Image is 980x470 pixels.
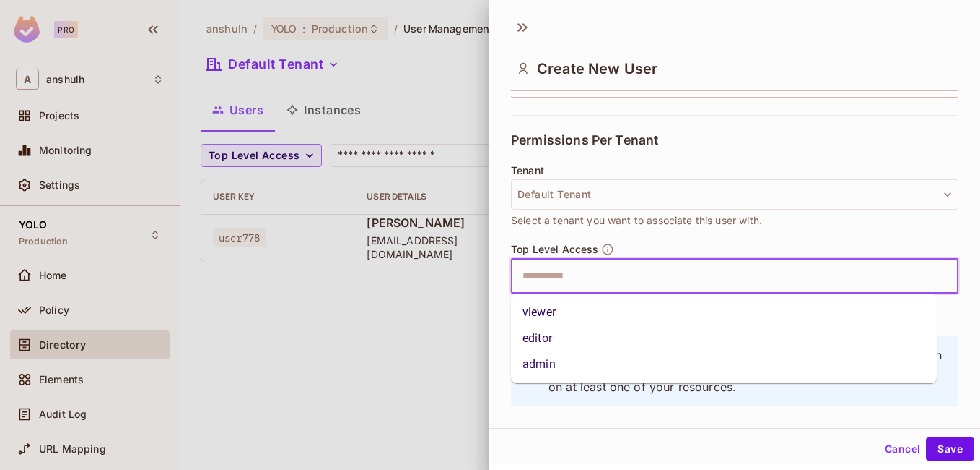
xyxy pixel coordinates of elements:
[879,437,926,461] button: Cancel
[950,274,953,277] button: Close
[511,133,658,148] span: Permissions Per Tenant
[511,179,958,210] button: Default Tenant
[511,325,937,351] li: editor
[511,244,598,255] span: Top Level Access
[511,299,937,325] li: viewer
[537,60,657,77] span: Create New User
[511,213,762,228] span: Select a tenant you want to associate this user with.
[926,437,974,461] button: Save
[511,351,937,377] li: admin
[511,165,544,176] span: Tenant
